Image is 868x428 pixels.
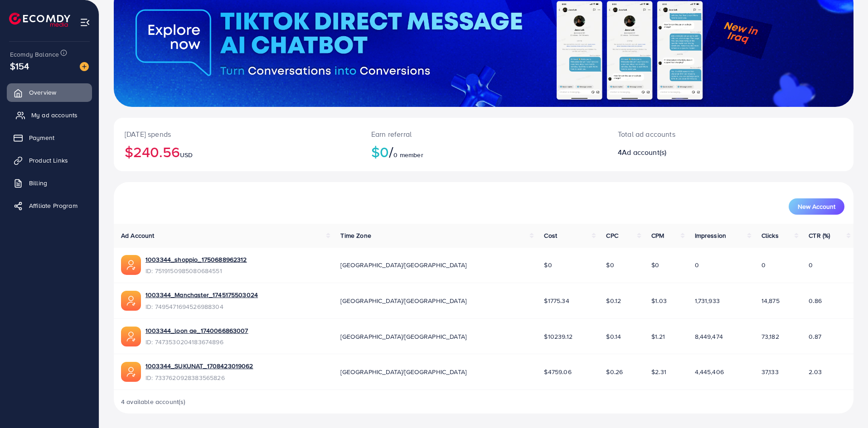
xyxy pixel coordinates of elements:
[761,260,766,269] span: 0
[29,133,54,142] span: Payment
[809,367,822,376] span: 2.03
[371,143,596,160] h2: $0
[809,296,822,305] span: 0.86
[340,260,466,269] span: [GEOGRAPHIC_DATA]/[GEOGRAPHIC_DATA]
[695,332,723,341] span: 8,449,474
[606,332,621,341] span: $0.14
[695,231,727,240] span: Impression
[651,367,666,376] span: $2.31
[7,83,92,101] a: Overview
[121,397,186,406] span: 4 available account(s)
[371,129,596,139] p: Earn referral
[121,327,141,346] img: ic-ads-acc.e4c84228.svg
[80,62,89,71] img: image
[695,367,724,376] span: 4,445,406
[606,296,621,305] span: $0.12
[789,198,844,215] button: New Account
[651,231,664,240] span: CPM
[9,13,70,27] img: logo
[761,332,779,341] span: 73,182
[389,141,393,162] span: /
[798,203,835,210] span: New Account
[651,260,659,269] span: $0
[145,326,248,335] a: 1003344_loon ae_1740066863007
[180,150,193,159] span: USD
[761,231,779,240] span: Clicks
[145,302,258,311] span: ID: 7495471694526988304
[695,260,699,269] span: 0
[121,362,141,382] img: ic-ads-acc.e4c84228.svg
[651,332,665,341] span: $1.21
[829,387,861,421] iframe: Chat
[29,178,47,188] span: Billing
[121,231,155,240] span: Ad Account
[544,296,569,305] span: $1775.34
[544,367,571,376] span: $4759.06
[340,296,466,305] span: [GEOGRAPHIC_DATA]/[GEOGRAPHIC_DATA]
[10,50,59,59] span: Ecomdy Balance
[121,291,141,311] img: ic-ads-acc.e4c84228.svg
[145,255,247,264] a: 1003344_shoppio_1750688962312
[544,260,552,269] span: $0
[7,174,92,192] a: Billing
[145,373,253,382] span: ID: 7337620928383565826
[29,88,56,97] span: Overview
[340,231,371,240] span: Time Zone
[809,231,830,240] span: CTR (%)
[618,129,781,139] p: Total ad accounts
[145,361,253,370] a: 1003344_SUKUNAT_1708423019062
[29,156,68,165] span: Product Links
[809,332,821,341] span: 0.87
[544,332,572,341] span: $10239.12
[340,367,466,376] span: [GEOGRAPHIC_DATA]/[GEOGRAPHIC_DATA]
[7,106,92,124] a: My ad accounts
[29,201,78,210] span: Affiliate Program
[606,260,614,269] span: $0
[10,59,29,72] span: $154
[651,296,667,305] span: $1.03
[606,367,623,376] span: $0.26
[80,17,90,28] img: menu
[618,148,781,157] h2: 4
[622,147,666,157] span: Ad account(s)
[145,337,248,346] span: ID: 7473530204183674896
[7,129,92,147] a: Payment
[145,266,247,275] span: ID: 7519150985080684551
[31,111,78,120] span: My ad accounts
[7,197,92,215] a: Affiliate Program
[145,290,258,299] a: 1003344_Manchaster_1745175503024
[393,150,423,159] span: 0 member
[761,367,779,376] span: 37,133
[606,231,618,240] span: CPC
[809,260,813,269] span: 0
[340,332,466,341] span: [GEOGRAPHIC_DATA]/[GEOGRAPHIC_DATA]
[125,129,349,139] p: [DATE] spends
[7,151,92,169] a: Product Links
[125,143,349,160] h2: $240.56
[544,231,557,240] span: Cost
[761,296,780,305] span: 14,875
[695,296,720,305] span: 1,731,933
[121,255,141,275] img: ic-ads-acc.e4c84228.svg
